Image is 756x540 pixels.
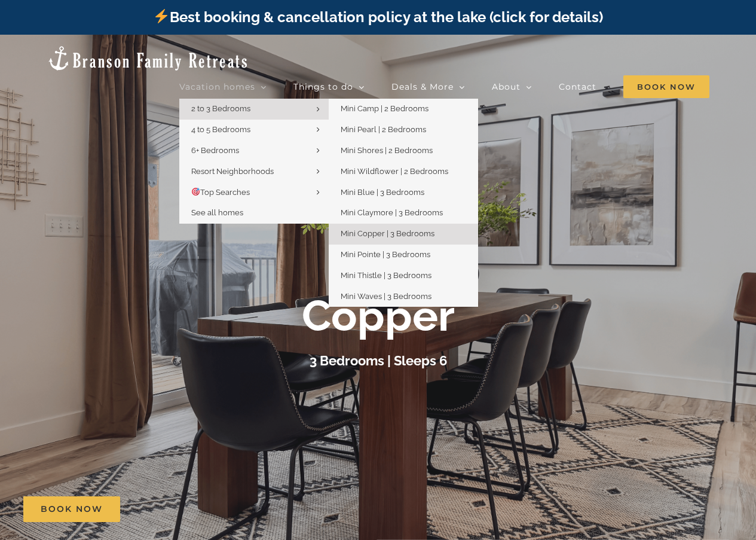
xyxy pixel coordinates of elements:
span: Mini Blue | 3 Bedrooms [341,188,424,197]
a: Mini Wildflower | 2 Bedrooms [329,161,478,182]
a: Best booking & cancellation policy at the lake (click for details) [153,8,602,26]
span: Mini Copper | 3 Bedrooms [341,229,434,238]
a: Mini Blue | 3 Bedrooms [329,182,478,203]
span: 6+ Bedrooms [191,146,239,155]
span: Mini Wildflower | 2 Bedrooms [341,167,448,176]
span: Vacation homes [179,83,255,91]
a: Vacation homes [179,75,267,99]
a: 2 to 3 Bedrooms [179,99,329,120]
a: Deals & More [391,75,465,99]
span: Mini Claymore | 3 Bedrooms [341,208,443,217]
a: 6+ Bedrooms [179,141,329,161]
span: Resort Neighborhoods [191,167,274,176]
a: 🎯Top Searches [179,182,329,203]
b: Mini Copper [302,239,455,341]
a: Mini Pointe | 3 Bedrooms [329,245,478,266]
a: Mini Claymore | 3 Bedrooms [329,203,478,224]
a: Mini Copper | 3 Bedrooms [329,224,478,245]
a: Book Now [23,496,120,522]
a: Resort Neighborhoods [179,161,329,182]
span: Mini Thistle | 3 Bedrooms [341,271,431,280]
span: See all homes [191,208,243,217]
span: Mini Pointe | 3 Bedrooms [341,250,430,259]
span: 4 to 5 Bedrooms [191,125,250,134]
a: Mini Thistle | 3 Bedrooms [329,266,478,286]
nav: Main Menu [179,75,709,99]
span: Mini Waves | 3 Bedrooms [341,292,431,301]
a: Mini Shores | 2 Bedrooms [329,141,478,161]
h3: 3 Bedrooms | Sleeps 6 [310,353,447,368]
span: 2 to 3 Bedrooms [191,104,250,113]
a: Contact [559,75,596,99]
span: Mini Pearl | 2 Bedrooms [341,125,426,134]
span: Book Now [623,75,709,98]
img: 🎯 [192,188,200,196]
a: Mini Pearl | 2 Bedrooms [329,120,478,141]
span: Book Now [41,504,103,514]
img: ⚡️ [154,9,169,23]
span: Mini Shores | 2 Bedrooms [341,146,433,155]
a: Mini Waves | 3 Bedrooms [329,286,478,307]
span: Top Searches [191,188,250,197]
a: See all homes [179,203,329,224]
span: Contact [559,83,596,91]
span: About [492,83,521,91]
a: 4 to 5 Bedrooms [179,120,329,141]
img: Branson Family Retreats Logo [47,45,249,72]
a: Things to do [293,75,365,99]
a: Mini Camp | 2 Bedrooms [329,99,478,120]
span: Things to do [293,83,353,91]
span: Mini Camp | 2 Bedrooms [341,104,428,113]
a: About [492,75,532,99]
span: Deals & More [391,83,454,91]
